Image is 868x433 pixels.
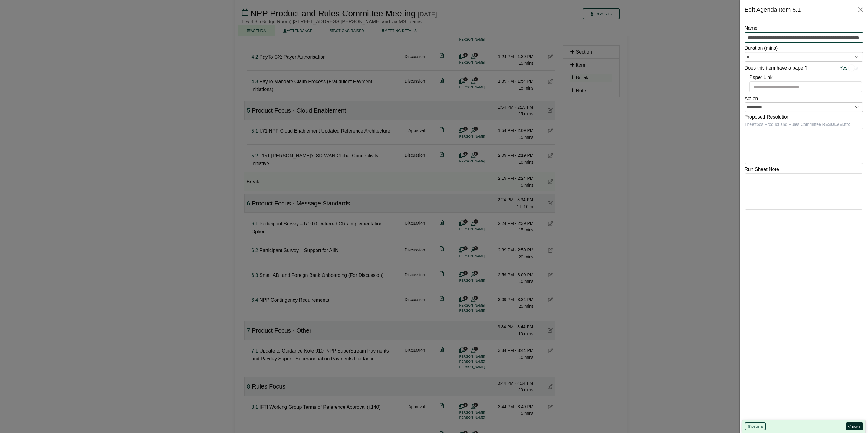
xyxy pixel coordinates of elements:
[745,95,758,103] label: Action
[745,5,801,15] div: Edit Agenda Item 6.1
[745,24,758,32] label: Name
[749,74,773,81] label: Paper Link
[745,121,863,128] div: The eftpos Product and Rules Committee to:
[856,5,866,15] button: Close
[745,64,807,72] label: Does this item have a paper?
[846,422,863,430] button: Done
[745,113,790,121] label: Proposed Resolution
[745,166,779,173] label: Run Sheet Note
[745,44,778,52] label: Duration (mins)
[745,422,766,430] button: Delete
[822,122,845,127] b: RESOLVED
[840,64,847,72] span: Yes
